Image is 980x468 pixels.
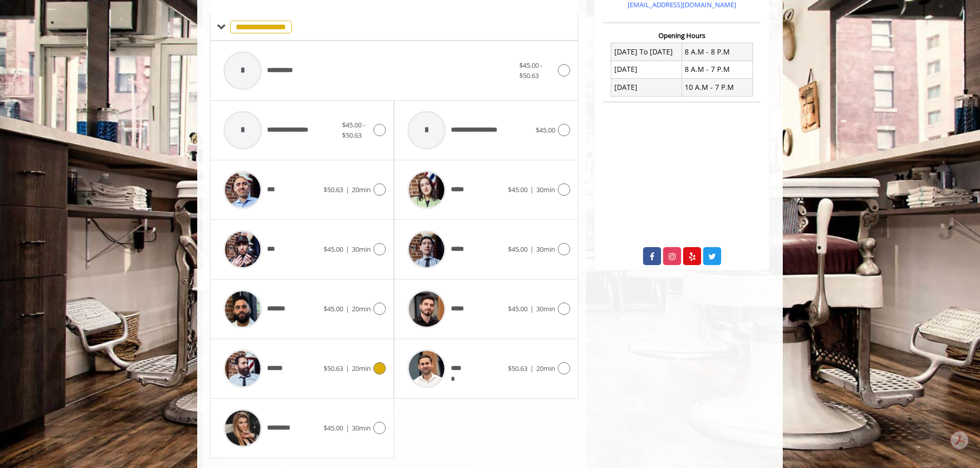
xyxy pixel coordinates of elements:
span: $45.00 - $50.63 [342,120,365,140]
span: $45.00 - $50.63 [519,61,542,81]
span: | [346,185,349,194]
span: 20min [352,185,371,194]
span: | [346,304,349,313]
span: | [530,304,534,313]
span: $50.63 [508,364,527,373]
span: 20min [536,364,555,373]
span: | [530,185,534,194]
td: 8 A.M - 7 P.M [682,61,752,78]
span: | [346,364,349,373]
td: [DATE] [611,61,682,78]
span: 20min [352,304,371,313]
span: $45.00 [324,423,343,433]
span: 20min [352,364,371,373]
td: [DATE] To [DATE] [611,43,682,61]
span: | [530,245,534,254]
span: $45.00 [508,185,527,194]
span: $45.00 [508,245,527,254]
span: 30min [536,304,555,313]
span: $50.63 [324,185,343,194]
span: $45.00 [324,245,343,254]
td: [DATE] [611,79,682,96]
span: $45.00 [324,304,343,313]
h3: Opening Hours [603,32,761,39]
span: 30min [352,423,371,433]
td: 8 A.M - 8 P.M [682,43,752,61]
span: 30min [536,185,555,194]
span: $45.00 [536,125,555,135]
td: 10 A.M - 7 P.M [682,79,752,96]
span: $50.63 [324,364,343,373]
span: 30min [352,245,371,254]
span: $45.00 [508,304,527,313]
span: | [346,245,349,254]
span: 30min [536,245,555,254]
span: | [346,423,349,433]
span: | [530,364,534,373]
